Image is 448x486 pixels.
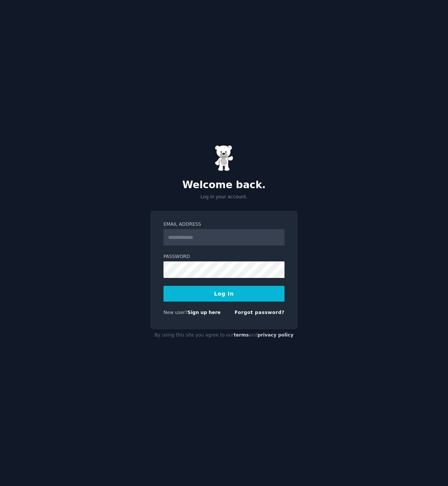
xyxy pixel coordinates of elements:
a: Sign up here [188,310,221,315]
p: Log in your account. [150,194,298,201]
h2: Welcome back. [150,179,298,191]
button: Log In [163,286,285,302]
span: New user? [163,310,188,315]
label: Email Address [163,221,285,228]
a: terms [234,332,249,338]
a: privacy policy [257,332,294,338]
label: Password [163,254,285,260]
div: By using this site you agree to our and [150,329,298,341]
a: Forgot password? [235,310,285,315]
img: Gummy Bear [215,145,233,171]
